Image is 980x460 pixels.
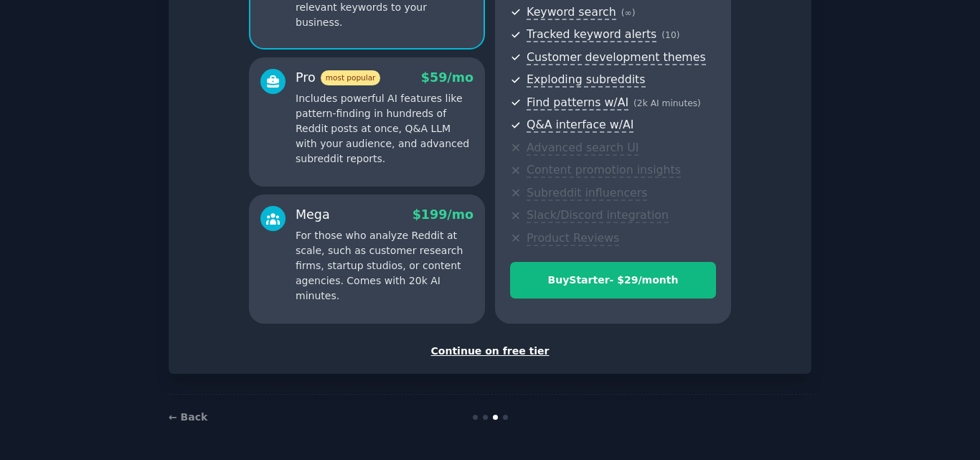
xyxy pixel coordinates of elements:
[321,70,381,85] span: most popular
[527,208,669,223] span: Slack/Discord integration
[296,69,380,87] div: Pro
[527,118,633,133] span: Q&A interface w/AI
[621,8,636,18] span: ( ∞ )
[510,262,716,299] button: BuyStarter- $29/month
[413,207,473,222] span: $ 199 /mo
[527,95,628,111] span: Find patterns w/AI
[527,231,619,246] span: Product Reviews
[169,411,207,423] a: ← Back
[527,50,706,65] span: Customer development themes
[184,344,796,359] div: Continue on free tier
[296,91,473,166] p: Includes powerful AI features like pattern-finding in hundreds of Reddit posts at once, Q&A LLM w...
[527,72,645,88] span: Exploding subreddits
[661,30,679,40] span: ( 10 )
[296,228,473,304] p: For those who analyze Reddit at scale, such as customer research firms, startup studios, or conte...
[527,141,639,156] span: Advanced search UI
[511,273,715,288] div: Buy Starter - $ 29 /month
[527,5,616,20] span: Keyword search
[296,206,330,224] div: Mega
[527,186,647,201] span: Subreddit influencers
[421,70,473,85] span: $ 59 /mo
[527,163,681,178] span: Content promotion insights
[633,98,701,108] span: ( 2k AI minutes )
[527,27,656,42] span: Tracked keyword alerts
